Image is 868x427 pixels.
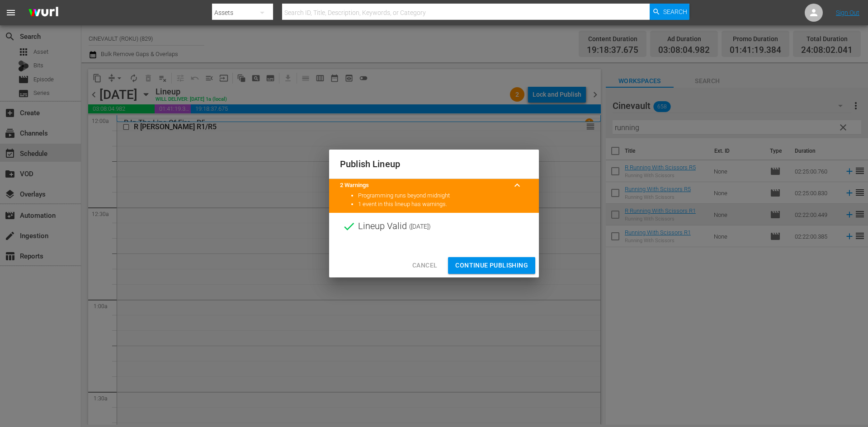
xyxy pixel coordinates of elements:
li: 1 event in this lineup has warnings. [358,200,528,209]
a: Sign Out [836,9,859,16]
img: ans4CAIJ8jUAAAAAAAAAAAAAAAAAAAAAAAAgQb4GAAAAAAAAAAAAAAAAAAAAAAAAJMjXAAAAAAAAAAAAAAAAAAAAAAAAgAT5G... [22,2,65,23]
span: Continue Publishing [455,260,528,271]
span: keyboard_arrow_up [512,180,523,191]
span: ( [DATE] ) [409,220,431,233]
span: Search [663,4,687,20]
li: Programming runs beyond midnight [358,192,528,200]
div: Lineup Valid [329,213,539,240]
button: Cancel [405,257,444,274]
h2: Publish Lineup [340,157,528,171]
span: menu [5,7,16,18]
span: Cancel [412,260,437,271]
button: keyboard_arrow_up [506,174,528,196]
title: 2 Warnings [340,181,506,190]
button: Continue Publishing [448,257,535,274]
